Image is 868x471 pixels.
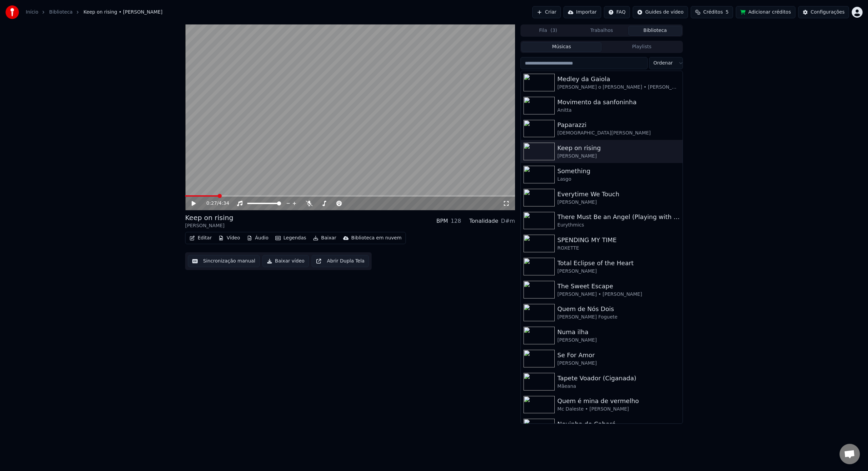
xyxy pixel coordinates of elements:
[557,258,680,268] div: Total Eclipse of the Heart
[521,26,575,36] button: Fila
[436,217,448,225] div: BPM
[557,327,680,337] div: Numa ilha
[216,233,243,243] button: Vídeo
[83,9,162,16] span: Keep on rising • [PERSON_NAME]
[185,213,233,222] div: Keep on rising
[557,176,680,183] div: Lasgo
[564,6,601,18] button: Importar
[557,337,680,344] div: [PERSON_NAME]
[691,6,733,18] button: Créditos5
[557,222,680,229] div: Eurythmics
[557,199,680,206] div: [PERSON_NAME]
[188,255,260,267] button: Sincronização manual
[557,107,680,114] div: Anitta
[557,97,680,107] div: Movimento da sanfoninha
[575,26,629,36] button: Trabalhos
[185,222,233,229] div: [PERSON_NAME]
[557,406,680,413] div: Mc Daleste • [PERSON_NAME]
[26,9,38,16] a: Início
[811,9,845,16] div: Configurações
[557,396,680,406] div: Quem é mina de vermelho
[557,84,680,91] div: [PERSON_NAME] o [PERSON_NAME] • [PERSON_NAME]
[557,350,680,360] div: Se For Amor
[633,6,688,18] button: Guides de vídeo
[219,200,229,207] span: 4:34
[206,200,217,207] span: 0:27
[557,268,680,275] div: [PERSON_NAME]
[557,304,680,314] div: Quem de Nós Dois
[351,235,402,241] div: Biblioteca em nuvem
[557,291,680,298] div: [PERSON_NAME] • [PERSON_NAME]
[557,374,680,383] div: Tapete Voador (Ciganada)
[557,419,680,429] div: Novinha do Cabaré
[557,212,680,222] div: There Must Be an Angel (Playing with My Heart)
[557,166,680,176] div: Something
[26,9,162,16] nav: breadcrumb
[557,235,680,245] div: SPENDING MY TIME
[557,282,680,291] div: The Sweet Escape
[5,5,19,19] img: youka
[601,42,682,52] button: Playlists
[653,60,673,67] span: Ordenar
[273,233,309,243] button: Legendas
[310,233,339,243] button: Baixar
[532,6,561,18] button: Criar
[557,120,680,130] div: Paparazzi
[557,74,680,84] div: Medley da Gaiola
[557,153,680,160] div: [PERSON_NAME]
[557,314,680,321] div: [PERSON_NAME] Foguete
[312,255,369,267] button: Abrir Dupla Tela
[550,27,557,34] span: ( 3 )
[244,233,271,243] button: Áudio
[557,383,680,390] div: Mãeana
[501,217,515,225] div: D#m
[557,360,680,367] div: [PERSON_NAME]
[628,26,682,36] button: Biblioteca
[557,245,680,252] div: ROXETTE
[521,42,602,52] button: Músicas
[557,143,680,153] div: Keep on rising
[469,217,498,225] div: Tonalidade
[557,189,680,199] div: Everytime We Touch
[451,217,461,225] div: 128
[840,444,860,464] div: Bate-papo aberto
[262,255,309,267] button: Baixar vídeo
[557,130,680,137] div: [DEMOGRAPHIC_DATA][PERSON_NAME]
[736,6,795,18] button: Adicionar créditos
[49,9,73,16] a: Biblioteca
[604,6,630,18] button: FAQ
[798,6,849,18] button: Configurações
[726,9,729,16] span: 5
[206,200,223,207] div: /
[703,9,723,16] span: Créditos
[187,233,214,243] button: Editar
